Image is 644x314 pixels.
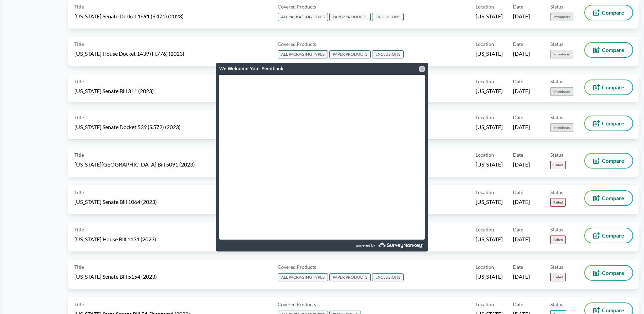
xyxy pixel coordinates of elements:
span: Status [550,301,563,308]
span: Compare [602,233,624,238]
span: [DATE] [513,13,530,20]
span: Status [550,3,563,10]
span: Title [74,301,84,308]
span: Introduced [550,13,573,21]
span: EXCLUSIONS [372,13,404,21]
span: Title [74,189,84,196]
span: [US_STATE] Senate Bill 5154 (2023) [74,273,157,280]
span: Title [74,3,84,10]
span: Compare [602,270,624,276]
button: Compare [585,191,632,205]
button: Compare [585,5,632,20]
span: [US_STATE] [476,13,503,20]
span: Failed [550,161,566,169]
span: Title [74,151,84,158]
span: Location [476,78,494,85]
span: Status [550,263,563,271]
span: EXCLUSIONS [372,50,404,58]
span: [US_STATE] Senate Docket 539 (S.572) (2023) [74,123,181,131]
span: Location [476,40,494,48]
span: Status [550,78,563,85]
span: Introduced [550,50,573,58]
span: Title [74,40,84,48]
span: [US_STATE] [476,50,503,57]
span: Date [513,226,523,233]
span: [DATE] [513,50,530,57]
span: Compare [602,158,624,163]
span: Status [550,114,563,121]
span: [DATE] [513,235,530,243]
span: Title [74,78,84,85]
span: Title [74,226,84,233]
span: Date [513,40,523,48]
div: We Welcome Your Feedback [219,63,425,75]
span: Location [476,301,494,308]
span: [US_STATE] House Docket 1439 (H.776) (2023) [74,50,184,57]
span: PAPER PRODUCTS [329,13,371,21]
span: [DATE] [513,87,530,95]
span: [US_STATE] [476,273,503,280]
span: [US_STATE] [476,123,503,131]
span: Compare [602,10,624,15]
span: powered by [356,240,375,251]
span: [US_STATE] [476,87,503,95]
span: Date [513,189,523,196]
span: Failed [550,198,566,207]
span: [DATE] [513,273,530,280]
span: Failed [550,273,566,281]
span: [DATE] [513,198,530,206]
span: Status [550,226,563,233]
span: Status [550,189,563,196]
button: Compare [585,116,632,130]
span: [US_STATE] Senate Bill 311 (2023) [74,87,154,95]
button: Compare [585,80,632,94]
span: [US_STATE] Senate Bill 1064 (2023) [74,198,157,206]
span: Compare [602,47,624,53]
span: Compare [602,85,624,90]
span: Title [74,263,84,271]
span: [US_STATE] [476,161,503,168]
span: Date [513,114,523,121]
button: Compare [585,266,632,280]
span: Date [513,78,523,85]
span: Date [513,301,523,308]
span: Status [550,40,563,48]
a: powered by [323,240,425,251]
span: Covered Products [278,301,316,308]
span: [US_STATE][GEOGRAPHIC_DATA] Bill 5091 (2023) [74,161,195,168]
span: Covered Products [278,3,316,10]
span: Date [513,263,523,271]
span: [US_STATE] Senate Docket 1691 (S.471) (2023) [74,13,184,20]
span: Location [476,263,494,271]
span: EXCLUSIONS [372,273,404,281]
span: [US_STATE] [476,198,503,206]
span: Compare [602,121,624,126]
span: Title [74,114,84,121]
span: Status [550,151,563,158]
span: Compare [602,195,624,201]
span: Covered Products [278,40,316,48]
span: ALL PACKAGING TYPES [278,13,328,21]
button: Compare [585,43,632,57]
span: Date [513,151,523,158]
span: Location [476,3,494,10]
span: [US_STATE] House Bill 1131 (2023) [74,235,156,243]
span: Location [476,114,494,121]
span: Introduced [550,87,573,96]
span: Location [476,226,494,233]
span: [DATE] [513,123,530,131]
span: Introduced [550,123,573,132]
span: PAPER PRODUCTS [329,50,371,58]
span: ALL PACKAGING TYPES [278,273,328,281]
span: ALL PACKAGING TYPES [278,50,328,58]
span: PAPER PRODUCTS [329,273,371,281]
span: Covered Products [278,263,316,271]
span: Compare [602,308,624,313]
span: Date [513,3,523,10]
button: Compare [585,228,632,243]
span: Failed [550,235,566,244]
button: Compare [585,154,632,168]
span: [DATE] [513,161,530,168]
span: [US_STATE] [476,235,503,243]
span: Location [476,151,494,158]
